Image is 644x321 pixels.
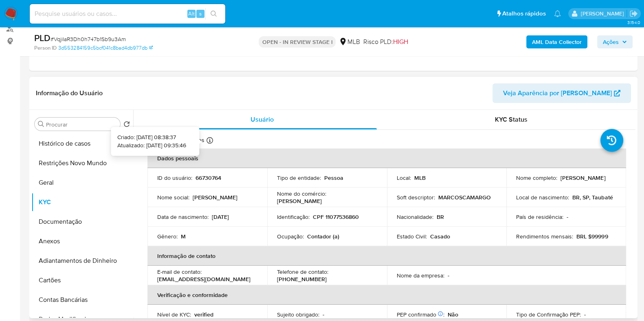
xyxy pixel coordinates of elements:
[277,268,328,275] p: Telefone de contato :
[117,141,186,149] p: Atualizado: [DATE] 09:35:46
[437,213,444,221] p: BR
[157,174,192,181] p: ID do usuário :
[414,174,426,181] p: MLB
[397,272,444,279] p: Nome da empresa :
[31,271,133,290] button: Cartões
[36,89,103,97] h1: Informação do Usuário
[576,233,608,240] p: BRL $99999
[259,36,336,48] p: OPEN - IN REVIEW STAGE I
[597,35,633,48] button: Ações
[31,134,133,153] button: Histórico de casos
[157,268,202,275] p: E-mail de contato :
[629,9,638,18] a: Sair
[277,174,321,181] p: Tipo de entidade :
[147,285,626,305] th: Verificação e conformidade
[393,37,408,46] span: HIGH
[532,35,582,48] b: AML Data Collector
[516,311,581,318] p: Tipo de Confirmação PEP :
[502,9,546,18] span: Atalhos rápidos
[526,35,587,48] button: AML Data Collector
[567,213,568,221] p: -
[430,233,450,240] p: Casado
[31,173,133,192] button: Geral
[438,194,491,201] p: MARCOSCAMARGO
[554,10,561,17] a: Notificações
[516,174,557,181] p: Nome completo :
[503,83,612,103] span: Veja Aparência por [PERSON_NAME]
[58,44,153,52] a: 3d553284159c5bcf041c8bad4db977db
[196,174,221,181] p: 66730764
[603,35,619,48] span: Ações
[277,233,304,240] p: Ocupação :
[363,37,408,46] span: Risco PLD:
[572,194,613,201] p: BR, SP, Taubaté
[188,10,195,17] span: Alt
[123,121,130,130] button: Retornar ao pedido padrão
[205,8,222,20] button: search-icon
[157,311,191,318] p: Nível de KYC :
[516,233,573,240] p: Rendimentos mensais :
[31,290,133,310] button: Contas Bancárias
[147,148,626,168] th: Dados pessoais
[31,251,133,271] button: Adiantamentos de Dinheiro
[323,311,324,318] p: -
[51,35,126,43] span: # VqjiIaR3Dh0h747b1Sb9u3Am
[199,10,202,17] span: s
[251,115,274,124] span: Usuário
[277,190,326,197] p: Nome do comércio :
[516,213,563,221] p: País de residência :
[157,233,178,240] p: Gênero :
[277,275,327,283] p: [PHONE_NUMBER]
[580,10,626,17] p: danilo.toledo@mercadolivre.com
[31,212,133,231] button: Documentação
[212,213,229,221] p: [DATE]
[194,311,213,318] p: verified
[30,9,225,19] input: Pesquise usuários ou casos...
[560,174,605,181] p: [PERSON_NAME]
[307,233,339,240] p: Contador (a)
[277,311,319,318] p: Sujeito obrigado :
[397,174,411,181] p: Local :
[397,233,427,240] p: Estado Civil :
[157,213,209,221] p: Data de nascimento :
[397,311,444,318] p: PEP confirmado :
[157,194,189,201] p: Nome social :
[34,31,51,44] b: PLD
[31,192,133,212] button: KYC
[117,133,186,142] p: Criado: [DATE] 08:38:37
[495,115,528,124] span: KYC Status
[339,37,360,46] div: MLB
[31,231,133,251] button: Anexos
[492,83,631,103] button: Veja Aparência por [PERSON_NAME]
[277,213,310,221] p: Identificação :
[397,194,435,201] p: Soft descriptor :
[46,121,117,128] input: Procurar
[516,194,569,201] p: Local de nascimento :
[397,213,433,221] p: Nacionalidade :
[193,194,237,201] p: [PERSON_NAME]
[34,44,57,52] b: Person ID
[627,19,640,26] span: 3.154.0
[157,275,251,283] p: [EMAIL_ADDRESS][DOMAIN_NAME]
[313,213,359,221] p: CPF 11077536860
[277,197,322,205] p: [PERSON_NAME]
[448,311,458,318] p: Não
[181,233,186,240] p: M
[448,272,449,279] p: -
[31,153,133,173] button: Restrições Novo Mundo
[324,174,343,181] p: Pessoa
[38,121,44,127] button: Procurar
[147,246,626,266] th: Informação de contato
[584,311,586,318] p: -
